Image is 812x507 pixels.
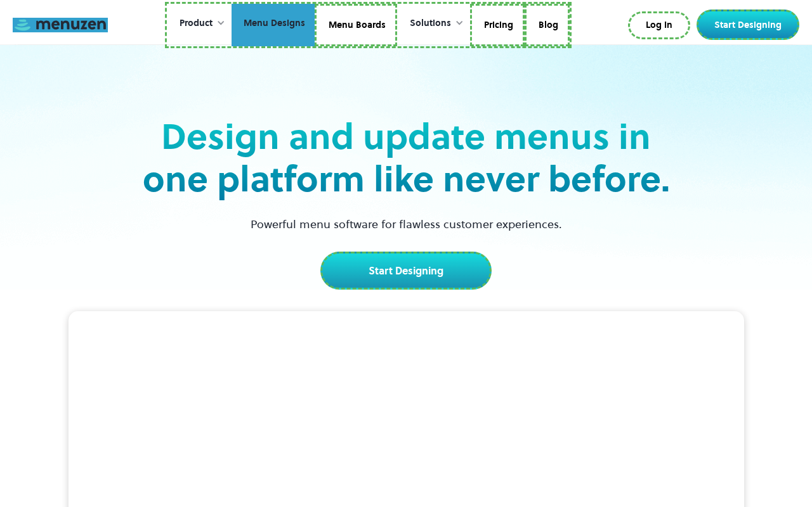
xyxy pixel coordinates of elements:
div: Product [180,16,213,30]
a: Start Designing [320,252,492,290]
a: Log In [628,11,690,39]
div: Solutions [397,4,470,43]
h2: Design and update menus in one platform like never before. [138,115,674,200]
div: Product [167,4,232,43]
div: Solutions [410,16,451,30]
a: Menu Designs [232,4,315,47]
p: Powerful menu software for flawless customer experiences. [235,215,578,233]
a: Menu Boards [315,4,397,47]
a: Blog [525,4,570,47]
a: Pricing [470,4,525,47]
a: Start Designing [697,10,799,40]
